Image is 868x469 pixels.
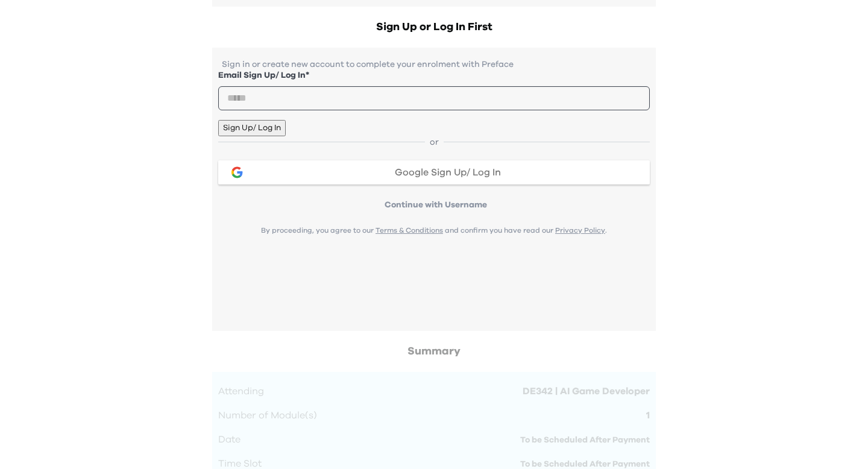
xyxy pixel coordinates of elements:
[218,160,650,184] button: google loginGoogle Sign Up/ Log In
[218,120,286,136] button: Sign Up/ Log In
[218,225,650,235] p: By proceeding, you agree to our and confirm you have read our .
[395,168,501,177] span: Google Sign Up/ Log In
[218,60,650,69] p: Sign in or create new account to complete your enrolment with Preface
[376,227,443,234] a: Terms & Conditions
[212,19,656,36] h2: Sign Up or Log In First
[222,199,650,211] p: Continue with Username
[218,69,650,82] label: Email Sign Up/ Log In *
[425,136,444,148] span: or
[555,227,605,234] a: Privacy Policy
[230,165,244,180] img: google login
